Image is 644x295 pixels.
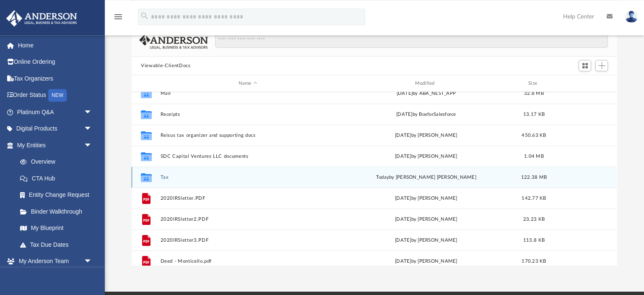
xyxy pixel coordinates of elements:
[161,258,335,264] button: Deed - Monticello.pdf
[161,175,335,180] button: Tax
[161,112,335,117] button: Receipts
[12,220,101,237] a: My Blueprint
[522,133,546,138] span: 450.63 KB
[6,137,105,154] a: My Entitiesarrow_drop_down
[555,80,613,87] div: id
[84,137,101,154] span: arrow_drop_down
[517,80,551,87] div: Size
[579,60,591,72] button: Switch to Grid View
[84,120,101,138] span: arrow_drop_down
[140,11,149,21] i: search
[339,258,514,265] div: [DATE] by [PERSON_NAME]
[524,91,544,96] span: 32.8 MB
[6,253,101,270] a: My Anderson Teamarrow_drop_down
[6,87,105,104] a: Order StatusNEW
[522,196,546,201] span: 142.77 KB
[84,253,101,270] span: arrow_drop_down
[132,92,617,266] div: grid
[161,196,335,201] button: 2020IRSletter.PDF
[595,60,608,72] button: Add
[339,216,514,223] div: [DATE] by [PERSON_NAME]
[6,54,105,70] a: Online Ordering
[339,80,514,87] div: Modified
[161,154,335,159] button: SDC Capital Ventures LLC documents
[6,120,105,137] a: Digital Productsarrow_drop_down
[12,154,105,170] a: Overview
[113,12,123,22] i: menu
[48,89,67,102] div: NEW
[6,37,105,54] a: Home
[84,104,101,121] span: arrow_drop_down
[339,195,514,202] div: [DATE] by [PERSON_NAME]
[523,238,545,243] span: 113.8 KB
[339,174,514,181] div: by [PERSON_NAME] [PERSON_NAME]
[521,175,547,180] span: 122.38 MB
[6,104,105,120] a: Platinum Q&Aarrow_drop_down
[12,170,105,187] a: CTA Hub
[339,237,514,244] div: [DATE] by [PERSON_NAME]
[161,91,335,96] button: Mail
[376,175,389,180] span: today
[524,154,544,159] span: 1.04 MB
[625,10,638,23] img: User Pic
[12,187,105,204] a: Entity Change Request
[339,90,514,97] div: [DATE] by ABA_NEST_APP
[339,111,514,118] div: [DATE] by BoxforSalesforce
[113,16,123,22] a: menu
[523,217,545,222] span: 23.23 KB
[161,133,335,138] button: Reisus tax organizer and supporting docs
[135,80,156,87] div: id
[6,70,105,87] a: Tax Organizers
[12,203,105,220] a: Binder Walkthrough
[523,112,545,117] span: 13.17 KB
[12,236,105,253] a: Tax Due Dates
[522,259,546,264] span: 170.23 KB
[4,10,80,26] img: Anderson Advisors Platinum Portal
[160,80,335,87] div: Name
[161,217,335,222] button: 2020IRSletter2.PDF
[161,238,335,243] button: 2020IRSletter3.PDF
[141,62,190,70] button: Viewable-ClientDocs
[215,32,608,48] input: Search files and folders
[339,153,514,160] div: [DATE] by [PERSON_NAME]
[339,132,514,139] div: [DATE] by [PERSON_NAME]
